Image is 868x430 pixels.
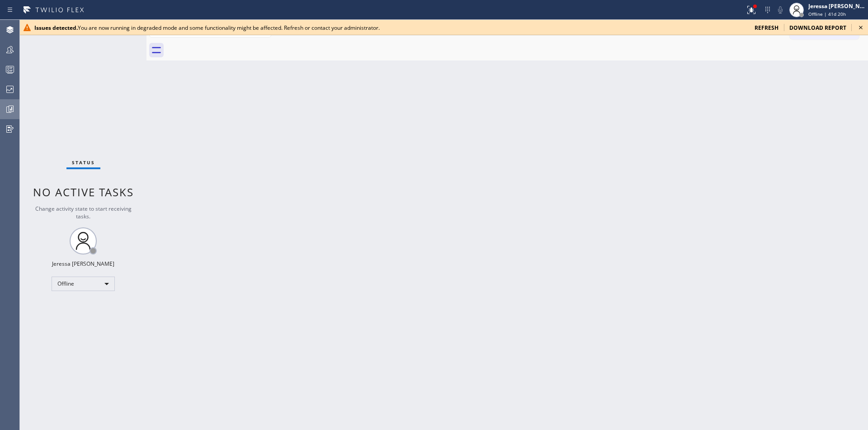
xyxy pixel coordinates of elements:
[789,24,846,32] span: download report
[72,159,95,166] span: Status
[33,185,134,199] span: No active tasks
[808,11,846,17] span: Offline | 41d 20h
[34,24,747,32] div: You are now running in degraded mode and some functionality might be affected. Refresh or contact...
[52,277,115,291] div: Offline
[808,2,865,10] div: Jeressa [PERSON_NAME]
[774,4,787,16] button: Mute
[755,24,778,32] span: refresh
[52,260,114,268] div: Jeressa [PERSON_NAME]
[34,24,78,32] b: Issues detected.
[35,205,132,220] span: Change activity state to start receiving tasks.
